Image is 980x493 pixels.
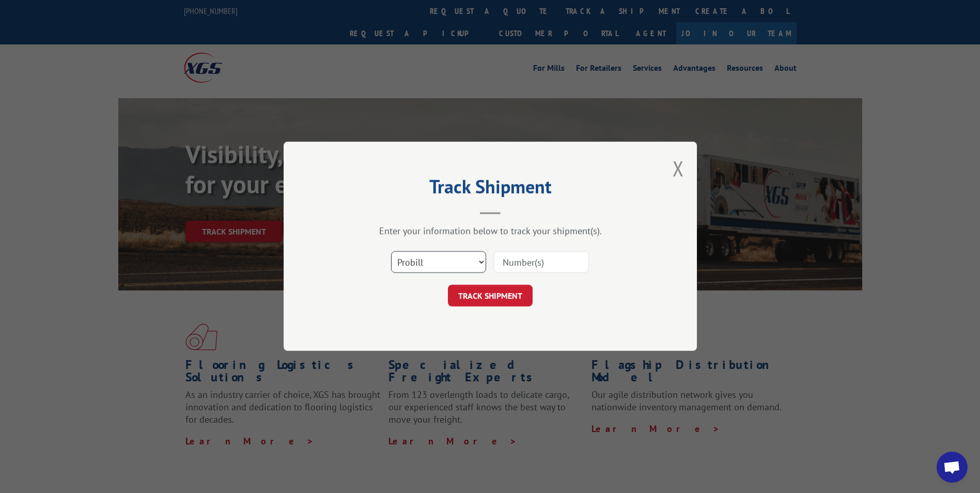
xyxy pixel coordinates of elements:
[494,252,589,273] input: Number(s)
[937,452,968,483] div: Open chat
[673,155,684,182] button: Close modal
[335,179,645,199] h2: Track Shipment
[335,225,645,237] div: Enter your information below to track your shipment(s).
[448,285,533,307] button: TRACK SHIPMENT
